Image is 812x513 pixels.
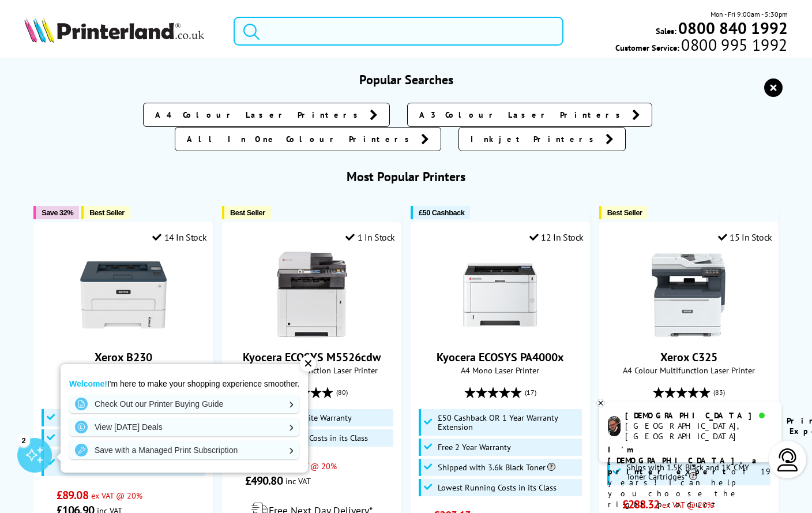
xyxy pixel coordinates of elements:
[69,441,299,459] a: Save with a Managed Print Subscription
[438,443,511,452] span: Free 2 Year Warranty
[24,17,219,45] a: Printerland Logo
[607,208,642,217] span: Best Seller
[222,206,271,219] button: Best Seller
[645,252,732,338] img: Xerox C325
[529,231,584,243] div: 12 In Stock
[230,208,265,217] span: Best Seller
[411,206,470,219] button: £50 Cashback
[625,421,772,441] div: [GEOGRAPHIC_DATA], [GEOGRAPHIC_DATA]
[80,252,167,338] img: Xerox B230
[713,381,725,403] span: (83)
[285,460,337,471] span: ex VAT @ 20%
[438,413,579,432] span: £50 Cashback OR 1 Year Warranty Extension
[269,252,355,338] img: Kyocera ECOSYS M5526cdw
[249,433,368,443] span: Lowest Running Costs in its Class
[17,434,30,447] div: 2
[678,17,788,39] b: 0800 840 1992
[407,103,652,127] a: A3 Colour Laser Printers
[417,365,584,376] span: A4 Mono Laser Printer
[457,329,543,340] a: Kyocera ECOSYS PA4000x
[155,109,364,121] span: A4 Colour Laser Printers
[471,133,600,145] span: Inkjet Printers
[525,381,536,403] span: (17)
[187,133,415,145] span: All In One Colour Printers
[599,206,648,219] button: Best Seller
[608,444,760,477] b: I'm [DEMOGRAPHIC_DATA], a printer expert
[95,350,152,365] a: Xerox B230
[24,72,788,88] h3: Popular Searches
[718,231,772,243] div: 15 In Stock
[80,329,167,340] a: Xerox B230
[69,395,299,413] a: Check Out our Printer Buying Guide
[419,208,464,217] span: £50 Cashback
[89,208,125,217] span: Best Seller
[143,103,390,127] a: A4 Colour Laser Printers
[606,365,772,376] span: A4 Colour Multifunction Laser Printer
[175,127,441,151] a: All In One Colour Printers
[679,39,787,50] span: 0800 995 1992
[776,448,799,471] img: user-headset-light.svg
[24,17,204,43] img: Printerland Logo
[345,231,395,243] div: 1 In Stock
[438,463,555,472] span: Shipped with 3.6k Black Toner
[285,475,311,486] span: inc VAT
[33,206,79,219] button: Save 32%
[24,168,788,185] h3: Most Popular Printers
[608,416,621,436] img: chris-livechat.png
[243,350,381,365] a: Kyocera ECOSYS M5526cdw
[69,379,107,388] strong: Welcome!
[300,355,316,372] div: ✕
[69,418,299,436] a: View [DATE] Deals
[336,381,348,403] span: (80)
[608,444,773,510] p: of 19 years! I can help you choose the right product
[438,483,557,492] span: Lowest Running Costs in its Class
[152,231,206,243] div: 14 In Stock
[437,350,564,365] a: Kyocera ECOSYS PA4000x
[457,252,543,338] img: Kyocera ECOSYS PA4000x
[660,350,717,365] a: Xerox C325
[69,379,299,389] p: I'm here to make your shopping experience smoother.
[40,365,206,376] span: A4 Mono Laser Printer
[42,208,73,217] span: Save 32%
[676,23,788,33] a: 0800 840 1992
[269,329,355,340] a: Kyocera ECOSYS M5526cdw
[419,109,626,121] span: A3 Colour Laser Printers
[656,25,676,36] span: Sales:
[625,410,772,421] div: [DEMOGRAPHIC_DATA]
[458,127,626,151] a: Inkjet Printers
[710,9,788,20] span: Mon - Fri 9:00am - 5:30pm
[645,329,732,340] a: Xerox C325
[615,39,787,53] span: Customer Service:
[91,490,142,501] span: ex VAT @ 20%
[245,473,283,488] span: £490.80
[234,17,563,46] input: Search product or brand
[57,488,88,503] span: £89.08
[81,206,130,219] button: Best Seller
